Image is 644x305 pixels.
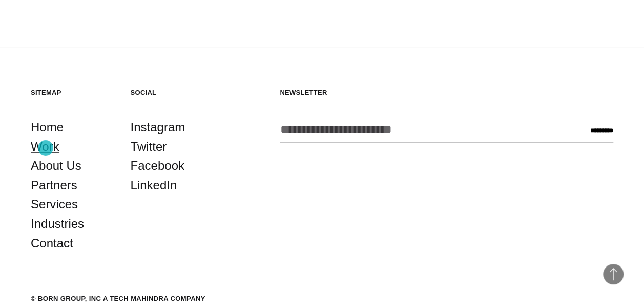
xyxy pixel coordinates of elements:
a: Instagram [131,118,185,137]
a: Work [31,137,59,157]
div: © BORN GROUP, INC A Tech Mahindra Company [31,294,205,304]
button: Back to Top [603,264,624,284]
a: Industries [31,214,84,234]
a: LinkedIn [131,176,177,195]
a: Twitter [131,137,167,157]
a: Partners [31,176,77,195]
a: Facebook [131,156,184,176]
h5: Newsletter [280,88,613,97]
a: Services [31,195,78,214]
a: About Us [31,156,81,176]
h5: Sitemap [31,88,115,97]
a: Home [31,118,64,137]
h5: Social [131,88,215,97]
a: Contact [31,234,73,253]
